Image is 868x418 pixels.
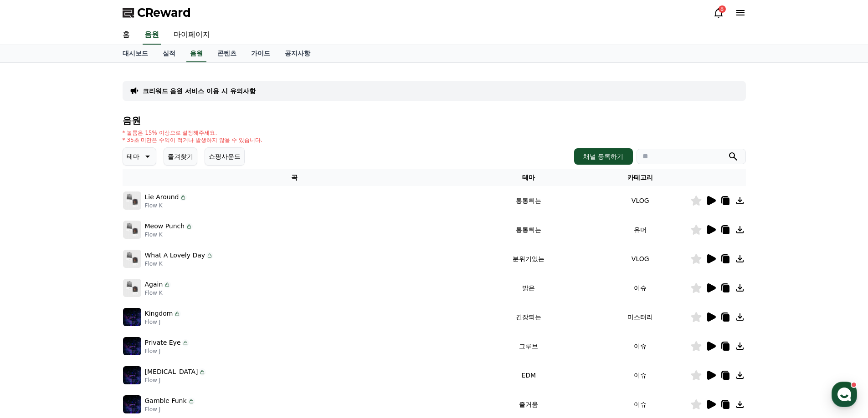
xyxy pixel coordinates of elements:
[123,116,746,126] h4: 음원
[164,147,197,166] button: 즐겨찾기
[591,273,690,302] td: 이슈
[591,244,690,273] td: VLOG
[123,129,263,136] p: * 볼륨은 15% 이상으로 설정해주세요.
[123,250,141,268] img: music
[145,396,187,406] p: Gamble Funk
[591,302,690,332] td: 미스터리
[467,215,590,244] td: 통통튀는
[145,406,195,413] p: Flow J
[719,5,726,13] div: 8
[145,251,205,260] p: What A Lovely Day
[143,25,161,45] a: 음원
[210,45,244,62] a: 콘텐츠
[205,147,245,166] button: 쇼핑사운드
[145,280,163,289] p: Again
[123,147,156,166] button: 테마
[145,260,214,267] p: Flow K
[277,45,318,62] a: 공지사항
[186,45,206,62] a: 음원
[244,45,277,62] a: 가이드
[145,231,193,238] p: Flow K
[467,169,590,186] th: 테마
[145,347,189,355] p: Flow J
[155,45,183,62] a: 실적
[123,136,263,144] p: * 35초 미만은 수익이 적거나 발생하지 않을 수 있습니다.
[123,221,141,239] img: music
[713,7,724,18] a: 8
[123,366,141,384] img: music
[145,222,185,231] p: Meow Punch
[467,332,590,361] td: 그루브
[123,5,191,20] a: CReward
[123,308,141,326] img: music
[591,215,690,244] td: 유머
[467,186,590,215] td: 통통튀는
[467,361,590,390] td: EDM
[123,191,141,210] img: music
[574,148,632,165] button: 채널 등록하기
[591,332,690,361] td: 이슈
[145,377,206,384] p: Flow J
[115,45,155,62] a: 대시보드
[145,192,179,202] p: Lie Around
[145,318,181,326] p: Flow J
[145,338,181,347] p: Private Eye
[145,289,171,297] p: Flow K
[123,337,141,355] img: music
[145,202,187,209] p: Flow K
[143,86,256,96] a: 크리워드 음원 서비스 이용 시 유의사항
[467,273,590,302] td: 밝은
[123,279,141,297] img: music
[145,309,173,318] p: Kingdom
[145,367,198,377] p: [MEDICAL_DATA]
[591,169,690,186] th: 카테고리
[115,25,137,45] a: 홈
[591,186,690,215] td: VLOG
[127,150,139,163] p: 테마
[591,361,690,390] td: 이슈
[123,395,141,413] img: music
[123,169,467,186] th: 곡
[467,302,590,332] td: 긴장되는
[467,244,590,273] td: 분위기있는
[166,25,217,45] a: 마이페이지
[137,5,191,20] span: CReward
